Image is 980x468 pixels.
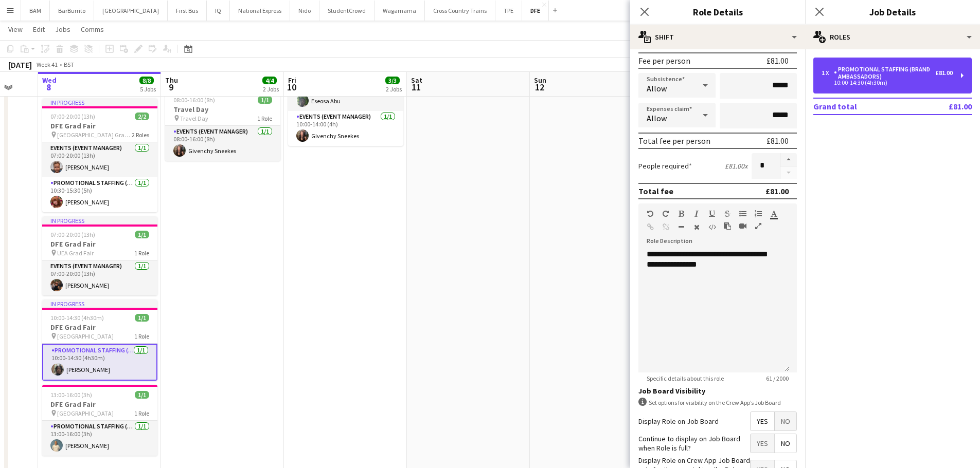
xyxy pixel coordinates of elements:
[755,210,762,218] button: Ordered List
[42,421,157,456] app-card-role: Promotional Staffing (Brand Ambassadors)1/113:00-16:00 (3h)[PERSON_NAME]
[765,186,789,196] div: £81.00
[42,216,157,224] div: In progress
[739,222,746,230] button: Insert video
[94,1,168,21] button: [GEOGRAPHIC_DATA]
[770,210,777,218] button: Text Color
[42,216,157,295] app-job-card: In progress07:00-20:00 (13h)1/1DFE Grad Fair UEA Grad Fair1 RoleEvents (Event Manager)1/107:00-20...
[409,81,422,93] span: 11
[50,391,92,399] span: 13:00-16:00 (3h)
[638,136,710,146] div: Total fee per person
[319,1,375,21] button: StudentCrowd
[638,161,692,171] label: People required
[751,434,774,453] span: Yes
[724,222,731,230] button: Paste as plain text
[42,323,157,332] h3: DFE Grad Fair
[534,76,546,85] span: Sun
[375,1,425,21] button: Wagamama
[805,5,980,18] h3: Job Details
[165,126,280,161] app-card-role: Events (Event Manager)1/108:00-16:00 (8h)Givenchy Sneekes
[678,210,685,218] button: Bold
[638,434,750,453] label: Continue to display on Job Board when Role is full?
[42,385,157,456] app-job-card: 13:00-16:00 (3h)1/1DFE Grad Fair [GEOGRAPHIC_DATA]1 RolePromotional Staffing (Brand Ambassadors)1...
[751,412,774,430] span: Yes
[258,96,272,104] span: 1/1
[678,223,685,231] button: Horizontal Line
[262,77,277,84] span: 4/4
[34,61,60,68] span: Week 41
[135,113,149,120] span: 2/2
[822,80,953,85] div: 10:00-14:30 (4h30m)
[230,1,290,21] button: National Express
[8,60,32,70] div: [DATE]
[638,398,797,407] div: Set options for visibility on the Crew App’s Job Board
[42,98,157,212] app-job-card: In progress07:00-20:00 (13h)2/2DFE Grad Fair [GEOGRAPHIC_DATA] Grad Fair2 RolesEvents (Event Mana...
[132,131,149,139] span: 2 Roles
[55,25,70,34] span: Jobs
[42,299,157,381] div: In progress10:00-14:30 (4h30m)1/1DFE Grad Fair [GEOGRAPHIC_DATA]1 RolePromotional Staffing (Brand...
[411,76,422,85] span: Sat
[29,23,49,36] a: Edit
[4,23,27,36] a: View
[77,23,108,36] a: Comms
[50,231,95,238] span: 07:00-20:00 (13h)
[630,25,805,49] div: Shift
[647,113,667,123] span: Allow
[739,210,746,218] button: Unordered List
[288,76,296,85] span: Fri
[42,121,157,130] h3: DFE Grad Fair
[165,90,280,161] div: 08:00-16:00 (8h)1/1Travel Day Travel Day1 RoleEvents (Event Manager)1/108:00-16:00 (8h)Givenchy S...
[780,153,797,166] button: Increase
[57,249,94,257] span: UEA Grad Fair
[638,186,673,196] div: Total fee
[134,249,149,257] span: 1 Role
[805,25,980,49] div: Roles
[42,98,157,106] div: In progress
[425,1,495,21] button: Cross Country Trains
[135,231,149,238] span: 1/1
[42,299,157,308] div: In progress
[638,375,732,382] span: Specific details about this role
[139,77,154,84] span: 8/8
[51,23,75,36] a: Jobs
[165,105,280,114] h3: Travel Day
[42,400,157,409] h3: DFE Grad Fair
[385,77,400,84] span: 3/3
[935,69,953,77] div: £81.00
[647,210,654,218] button: Undo
[81,25,104,34] span: Comms
[42,239,157,249] h3: DFE Grad Fair
[767,55,789,66] div: £81.00
[532,81,546,93] span: 12
[57,332,114,340] span: [GEOGRAPHIC_DATA]
[50,1,94,21] button: BarBurrito
[173,96,215,104] span: 08:00-16:00 (8h)
[638,386,797,396] h3: Job Board Visibility
[42,177,157,212] app-card-role: Promotional Staffing (Brand Ambassadors)1/110:30-15:30 (5h)[PERSON_NAME]
[263,85,279,93] div: 2 Jobs
[290,1,319,21] button: Nido
[495,1,522,21] button: TPE
[708,210,716,218] button: Underline
[693,223,700,231] button: Clear Formatting
[57,409,114,417] span: [GEOGRAPHIC_DATA]
[164,81,178,93] span: 9
[822,69,834,77] div: 1 x
[50,113,95,120] span: 07:00-20:00 (13h)
[647,83,667,93] span: Allow
[21,1,50,21] button: BAM
[134,409,149,417] span: 1 Role
[755,222,762,230] button: Fullscreen
[57,131,132,139] span: [GEOGRAPHIC_DATA] Grad Fair
[767,136,789,146] div: £81.00
[834,66,935,80] div: Promotional Staffing (Brand Ambassadors)
[813,98,916,115] td: Grand total
[630,5,805,18] h3: Role Details
[168,1,207,21] button: First Bus
[165,76,178,85] span: Thu
[693,210,700,218] button: Italic
[42,260,157,295] app-card-role: Events (Event Manager)1/107:00-20:00 (13h)[PERSON_NAME]
[775,434,796,453] span: No
[638,417,719,426] label: Display Role on Job Board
